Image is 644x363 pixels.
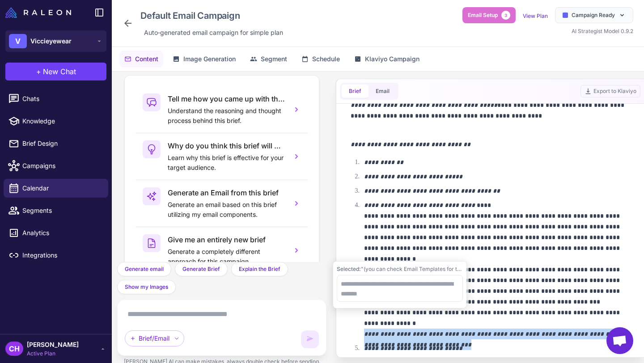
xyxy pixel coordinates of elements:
[168,153,285,173] p: Learn why this brief is effective for your target audience.
[168,93,285,104] h3: Tell me how you came up with this brief
[135,54,158,64] span: Content
[606,327,633,354] a: Open chat
[119,51,164,68] button: Content
[349,51,425,68] button: Klaviyo Campaign
[5,63,106,80] button: +New Chat
[168,200,285,219] p: Generate an email based on this brief utilizing my email components.
[168,234,285,245] h3: Give me an entirely new brief
[144,28,283,38] span: Auto‑generated email campaign for simple plan
[168,247,285,266] p: Generate a completely different approach for this campaign.
[501,11,510,20] span: 3
[4,224,108,242] a: Analytics
[312,54,340,64] span: Schedule
[168,187,285,198] h3: Generate an Email from this brief
[140,26,287,39] div: Click to edit description
[167,51,241,68] button: Image Generation
[365,54,419,64] span: Klaviyo Campaign
[462,7,516,23] button: Email Setup3
[117,280,176,294] button: Show my Images
[523,13,548,19] a: View Plan
[4,112,108,131] a: Knowledge
[125,330,184,346] div: Brief/Email
[261,54,287,64] span: Segment
[22,183,101,193] span: Calendar
[125,283,168,291] span: Show my Images
[5,7,75,18] a: Raleon Logo
[183,54,236,64] span: Image Generation
[580,85,640,97] button: Export to Klaviyo
[22,228,101,238] span: Analytics
[231,262,288,276] button: Explain the Brief
[468,11,498,19] span: Email Setup
[125,265,164,273] span: Generate email
[572,11,615,19] span: Campaign Ready
[117,262,171,276] button: Generate email
[30,36,72,46] span: Viccieyewear
[4,201,108,220] a: Segments
[43,66,76,77] span: New Chat
[182,265,220,273] span: Generate Brief
[4,134,108,153] a: Brief Design
[4,246,108,265] a: Integrations
[168,140,285,151] h3: Why do you think this brief will work
[337,265,463,273] div: "(you can check Email Templates for this, it can be a review block, payment option block, capsule...
[4,179,108,198] a: Calendar
[5,30,106,52] button: VViccieyewear
[22,250,101,260] span: Integrations
[27,350,79,358] span: Active Plan
[369,84,397,98] button: Email
[239,265,280,273] span: Explain the Brief
[337,266,361,272] span: Selected:
[36,66,41,77] span: +
[22,94,101,104] span: Chats
[572,28,633,34] span: AI Strategist Model 0.9.2
[296,51,345,68] button: Schedule
[22,161,101,171] span: Campaigns
[22,116,101,126] span: Knowledge
[342,84,369,98] button: Brief
[245,51,292,68] button: Segment
[27,340,79,350] span: [PERSON_NAME]
[4,89,108,108] a: Chats
[4,156,108,175] a: Campaigns
[137,7,287,24] div: Click to edit campaign name
[5,7,71,18] img: Raleon Logo
[168,106,285,126] p: Understand the reasoning and thought process behind this brief.
[9,34,27,48] div: V
[22,206,101,215] span: Segments
[175,262,228,276] button: Generate Brief
[22,139,101,148] span: Brief Design
[5,342,23,356] div: CH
